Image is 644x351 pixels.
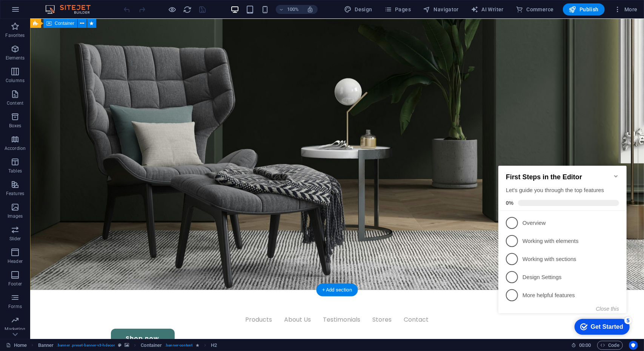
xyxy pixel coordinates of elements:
[420,3,462,15] button: Navigator
[381,3,414,15] button: Pages
[196,343,199,347] i: Element contains an animation
[118,343,121,347] i: This element is a customizable preset
[471,6,504,13] span: AI Writer
[384,6,411,13] span: Pages
[3,95,131,113] li: Working with sections
[579,341,591,350] span: 00 00
[516,6,554,13] span: Commerce
[3,59,131,77] li: Overview
[8,304,22,310] p: Forms
[95,168,128,175] div: Get Started
[27,82,118,90] p: Working with elements
[211,341,217,350] span: Click to select. Double-click to edit
[165,341,192,350] span: . banner-content
[307,6,314,13] i: On resize automatically adjust zoom level to fit chosen device.
[38,341,217,350] nav: breadcrumb
[344,6,372,13] span: Design
[9,236,21,242] p: Slider
[513,3,557,15] button: Commerce
[6,191,24,197] p: Features
[183,5,192,14] button: reload
[124,343,129,347] i: This element contains a background
[9,123,22,129] p: Boxes
[3,77,131,95] li: Working with elements
[129,162,137,169] div: 5
[8,213,23,219] p: Images
[8,281,22,287] p: Footer
[11,31,124,39] div: Let's guide you through the top features
[629,341,638,350] button: Usercentrics
[6,78,25,84] p: Columns
[118,18,124,24] div: Minimize checklist
[8,168,22,174] p: Tables
[55,21,74,26] span: Container
[38,341,54,350] span: Click to select. Double-click to edit
[601,341,619,350] span: Code
[27,118,118,126] p: Design Settings
[6,55,25,61] p: Elements
[276,5,303,14] button: 100%
[287,5,299,14] h6: 100%
[27,64,118,72] p: Overview
[341,3,375,15] button: Design
[571,341,591,350] h6: Session time
[7,100,23,106] p: Content
[3,131,131,149] li: More helpful features
[11,45,23,51] span: 0%
[316,284,358,296] div: + Add section
[141,341,162,350] span: Click to select. Double-click to edit
[569,6,599,13] span: Publish
[341,3,375,15] div: Design (Ctrl+Alt+Y)
[584,342,586,348] span: :
[423,6,459,13] span: Navigator
[27,136,118,144] p: More helpful features
[5,32,25,38] p: Favorites
[5,326,25,332] p: Marketing
[468,3,507,15] button: AI Writer
[27,100,118,108] p: Working with sections
[183,5,192,14] i: Reload page
[79,164,134,180] div: Get Started 5 items remaining, 0% complete
[6,341,27,350] a: Click to cancel selection. Double-click to open Pages
[3,113,131,131] li: Design Settings
[8,258,23,264] p: Header
[611,3,641,15] button: More
[43,5,100,14] img: Editor Logo
[5,145,26,151] p: Accordion
[101,151,124,157] button: Close this
[11,18,124,26] h2: First Steps in the Editor
[614,6,638,13] span: More
[563,3,605,15] button: Publish
[597,341,623,350] button: Code
[168,5,177,14] button: Click here to leave preview mode and continue editing
[57,341,115,350] span: . banner .preset-banner-v3-hdecor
